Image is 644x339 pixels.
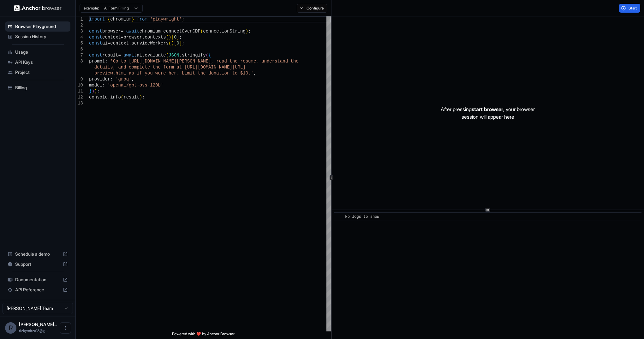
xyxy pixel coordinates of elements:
[140,95,142,100] span: )
[15,23,68,30] span: Browser Playground
[94,65,198,70] span: details, and complete the form at [URL]
[182,17,184,22] span: ;
[169,35,171,40] span: )
[76,88,83,94] div: 11
[102,41,108,46] span: ai
[227,71,253,76] span: n to $10.'
[76,82,83,88] div: 10
[60,322,71,334] button: Open menu
[121,95,123,100] span: (
[166,53,169,58] span: (
[5,259,70,269] div: Support
[131,41,169,46] span: serviceWorkers
[76,16,83,22] div: 1
[89,53,102,58] span: const
[89,77,110,82] span: provider
[102,35,121,40] span: context
[97,89,99,94] span: ;
[15,33,68,40] span: Session History
[108,83,163,88] span: 'openai/gpt-oss-120b'
[118,53,121,58] span: =
[163,29,200,34] span: connectOverCDP
[105,59,107,64] span: :
[131,77,134,82] span: ,
[337,214,341,220] span: ​
[248,29,251,34] span: ;
[15,277,60,283] span: Documentation
[222,59,299,64] span: ad the resume, understand the
[14,5,62,11] img: Anchor Logo
[123,35,142,40] span: browser
[110,59,222,64] span: 'Go to [URL][DOMAIN_NAME][PERSON_NAME], re
[253,71,256,76] span: ,
[179,35,182,40] span: ;
[110,17,131,22] span: chromium
[76,28,83,34] div: 3
[89,83,102,88] span: model
[169,41,171,46] span: (
[169,53,179,58] span: JSON
[182,53,206,58] span: stringify
[176,41,179,46] span: 0
[142,95,145,100] span: ;
[108,95,110,100] span: .
[110,95,121,100] span: info
[176,35,179,40] span: ]
[76,34,83,40] div: 4
[182,41,184,46] span: ;
[619,4,640,13] button: Start
[76,22,83,28] div: 2
[5,249,70,259] div: Schedule a demo
[15,287,60,293] span: API Reference
[102,29,121,34] span: browser
[94,89,97,94] span: )
[179,53,182,58] span: .
[5,275,70,285] div: Documentation
[108,41,110,46] span: =
[19,322,57,327] span: Rizky Mirzaviandy
[116,77,131,82] span: 'groq'
[15,85,68,91] span: Billing
[171,35,174,40] span: [
[145,35,166,40] span: contexts
[5,285,70,295] div: API Reference
[137,17,147,22] span: from
[5,47,70,57] div: Usage
[92,89,94,94] span: )
[15,49,68,55] span: Usage
[198,65,245,70] span: [DOMAIN_NAME][URL]
[297,4,327,13] button: Configure
[89,35,102,40] span: const
[161,29,163,34] span: .
[206,53,208,58] span: (
[15,69,68,75] span: Project
[129,41,131,46] span: .
[126,29,140,34] span: await
[76,58,83,64] div: 8
[208,53,211,58] span: {
[441,105,535,121] p: After pressing , your browser session will appear here
[76,94,83,100] div: 12
[76,52,83,58] div: 7
[76,100,83,106] div: 13
[89,95,108,100] span: console
[5,322,16,334] div: R
[89,89,92,94] span: }
[121,29,123,34] span: =
[150,17,182,22] span: 'playwright'
[89,59,105,64] span: prompt
[108,17,110,22] span: {
[76,40,83,46] div: 5
[172,331,235,339] span: Powered with ❤️ by Anchor Browser
[123,53,137,58] span: await
[140,29,161,34] span: chromium
[629,6,637,11] span: Start
[5,32,70,42] div: Session History
[345,215,379,219] span: No logs to show
[179,41,182,46] span: ]
[166,35,169,40] span: (
[84,6,99,11] span: example:
[15,261,60,267] span: Support
[174,35,176,40] span: 0
[121,35,123,40] span: =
